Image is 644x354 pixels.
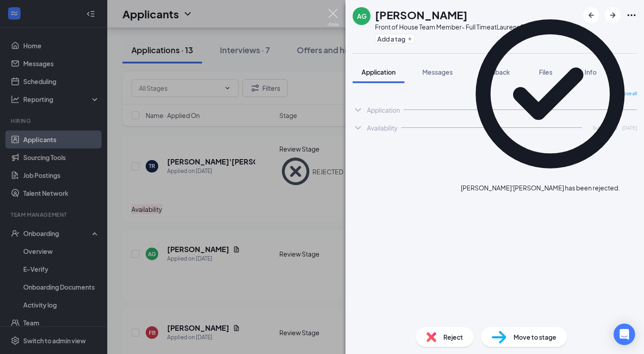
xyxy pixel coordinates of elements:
[367,105,400,114] div: Application
[362,68,396,76] span: Application
[353,122,363,133] svg: ChevronDown
[407,36,412,42] svg: Plus
[443,332,463,342] span: Reject
[375,7,467,22] h1: [PERSON_NAME]
[375,22,536,31] div: Front of House Team Member- Full Time at Laurens Road
[357,12,366,21] div: AG
[353,105,363,115] svg: ChevronDown
[614,324,635,345] div: Open Intercom Messenger
[461,4,640,183] svg: CheckmarkCircle
[375,34,415,43] button: PlusAdd a tag
[461,183,620,193] div: [PERSON_NAME]'[PERSON_NAME] has been rejected.
[422,68,453,76] span: Messages
[367,123,398,132] div: Availability
[514,332,556,342] span: Move to stage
